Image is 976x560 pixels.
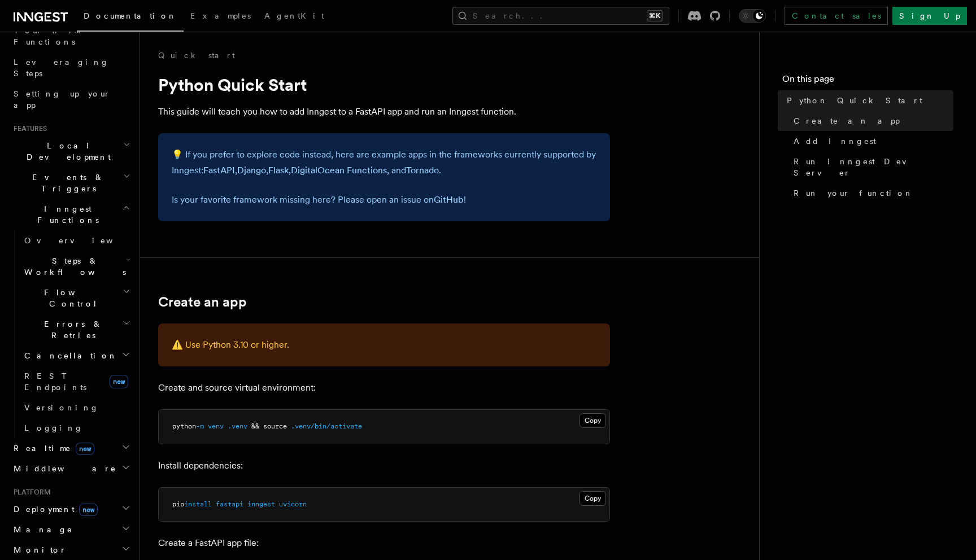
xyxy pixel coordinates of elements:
[9,519,133,540] button: Manage
[184,3,258,30] a: Examples
[579,491,606,506] button: Copy
[110,375,128,388] span: new
[216,500,243,508] span: fastapi
[24,236,141,245] span: Overview
[9,438,133,458] button: Realtimenew
[9,463,116,474] span: Middleware
[208,422,224,430] span: venv
[251,422,259,430] span: &&
[291,422,362,430] span: .venv/bin/activate
[158,104,610,120] p: This guide will teach you how to add Inngest to a FastAPI app and run an Inngest function.
[9,172,123,194] span: Events & Triggers
[452,7,669,25] button: Search...⌘K
[158,458,610,474] p: Install dependencies:
[77,3,184,32] a: Documentation
[9,488,51,497] span: Platform
[14,58,109,78] span: Leveraging Steps
[84,11,177,20] span: Documentation
[9,443,94,454] span: Realtime
[789,183,953,203] a: Run your function
[794,115,900,126] span: Create an app
[785,7,888,25] a: Contact sales
[9,199,133,230] button: Inngest Functions
[20,397,133,418] a: Versioning
[739,9,766,23] button: Toggle dark mode
[20,350,117,361] span: Cancellation
[647,10,663,21] kbd: ⌘K
[794,187,913,199] span: Run your function
[794,156,953,178] span: Run Inngest Dev Server
[579,413,606,428] button: Copy
[20,418,133,438] a: Logging
[158,535,610,551] p: Create a FastAPI app file:
[9,540,133,560] button: Monitor
[20,345,133,366] button: Cancellation
[789,131,953,151] a: Add Inngest
[406,165,439,176] a: Tornado
[279,500,307,508] span: uvicorn
[203,165,235,176] a: FastAPI
[9,20,133,52] a: Your first Functions
[264,11,324,20] span: AgentKit
[20,282,133,314] button: Flow Control
[787,95,922,106] span: Python Quick Start
[9,52,133,84] a: Leveraging Steps
[9,504,98,515] span: Deployment
[9,499,133,519] button: Deploymentnew
[9,524,73,535] span: Manage
[9,458,133,479] button: Middleware
[782,72,953,90] h4: On this page
[158,50,235,61] a: Quick start
[247,500,275,508] span: inngest
[184,500,212,508] span: install
[9,544,67,555] span: Monitor
[782,90,953,111] a: Python Quick Start
[789,111,953,131] a: Create an app
[172,422,196,430] span: python
[9,135,133,167] button: Local Development
[9,167,133,199] button: Events & Triggers
[14,89,111,110] span: Setting up your app
[76,443,94,455] span: new
[291,165,387,176] a: DigitalOcean Functions
[172,192,596,208] p: Is your favorite framework missing here? Please open an issue on !
[20,318,123,341] span: Errors & Retries
[9,140,123,163] span: Local Development
[20,255,126,278] span: Steps & Workflows
[20,366,133,397] a: REST Endpointsnew
[789,151,953,183] a: Run Inngest Dev Server
[172,337,596,353] p: ⚠️ Use Python 3.10 or higher.
[258,3,331,30] a: AgentKit
[892,7,967,25] a: Sign Up
[20,230,133,251] a: Overview
[268,165,289,176] a: Flask
[24,423,83,432] span: Logging
[158,380,610,396] p: Create and source virtual environment:
[158,294,247,310] a: Create an app
[9,124,47,133] span: Features
[196,422,204,430] span: -m
[20,251,133,282] button: Steps & Workflows
[794,135,876,147] span: Add Inngest
[9,203,122,226] span: Inngest Functions
[263,422,287,430] span: source
[9,230,133,438] div: Inngest Functions
[172,500,184,508] span: pip
[24,371,86,392] span: REST Endpoints
[172,147,596,178] p: 💡 If you prefer to explore code instead, here are example apps in the frameworks currently suppor...
[158,75,610,95] h1: Python Quick Start
[190,11,251,20] span: Examples
[228,422,247,430] span: .venv
[20,314,133,345] button: Errors & Retries
[79,504,98,516] span: new
[9,84,133,115] a: Setting up your app
[20,287,123,309] span: Flow Control
[434,194,464,205] a: GitHub
[24,403,99,412] span: Versioning
[237,165,266,176] a: Django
